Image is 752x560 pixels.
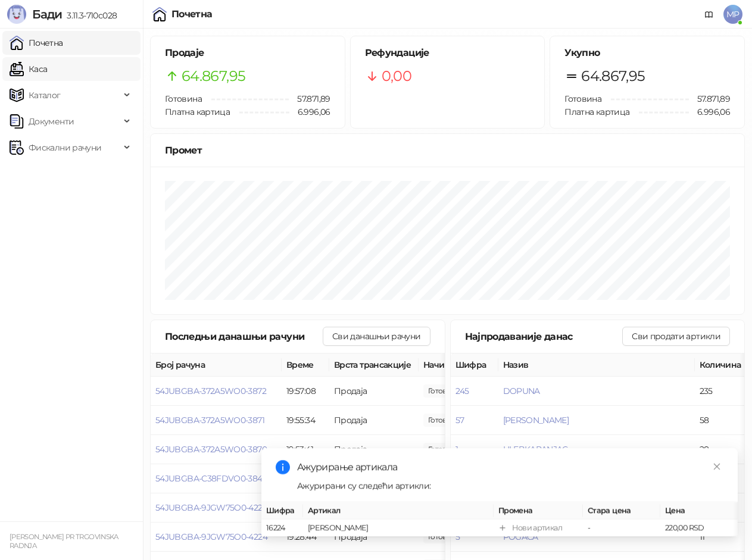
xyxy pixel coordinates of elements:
span: 3.11.3-710c028 [62,10,117,21]
td: 28 [695,435,748,464]
span: 57.871,89 [289,92,330,105]
button: 54JUBGBA-372A5WO0-3870 [155,444,267,455]
th: Шифра [451,353,498,377]
td: 58 [695,406,748,435]
small: [PERSON_NAME] PR TRGOVINSKA RADNJA [10,533,118,550]
div: Почетна [171,10,213,19]
td: 19:53:41 [282,435,329,464]
button: 245 [455,386,469,396]
td: 19:55:34 [282,406,329,435]
th: Број рачуна [151,353,282,377]
td: 220,00 RSD [660,520,738,537]
button: DOPUNA [503,386,540,396]
div: Последњи данашњи рачуни [165,329,323,344]
button: 54JUBGBA-9JGW75O0-4225 [155,502,267,513]
th: Количина [695,353,748,377]
div: Најпродаваније данас [465,329,623,344]
td: 19:57:08 [282,377,329,406]
h5: Рефундације [365,46,531,60]
span: 435,00 [423,414,464,427]
button: [PERSON_NAME] [503,415,569,426]
span: close [713,462,721,471]
td: - [583,520,660,537]
th: Шифра [261,502,303,520]
th: Стара цена [583,502,660,520]
span: 64.867,95 [182,65,245,87]
span: Фискални рачуни [29,136,101,159]
th: Време [282,353,329,377]
span: 625,00 [423,443,464,456]
th: Цена [660,502,738,520]
td: Продаја [329,435,419,464]
span: 57.871,89 [689,92,730,105]
span: Бади [32,7,62,21]
button: Сви данашњи рачуни [323,327,430,346]
button: 54JUBGBA-C38FDVO0-3849 [155,473,267,484]
a: Close [710,460,723,473]
span: 6.996,06 [689,105,730,118]
img: Logo [7,5,26,24]
button: 1 [455,444,458,455]
span: info-circle [276,460,290,474]
span: Каталог [29,83,61,107]
th: Врста трансакције [329,353,419,377]
a: Каса [10,57,47,81]
button: 54JUBGBA-372A5WO0-3872 [155,386,266,396]
th: Назив [498,353,695,377]
td: [PERSON_NAME] [303,520,494,537]
span: Платна картица [165,107,230,117]
span: Документи [29,110,74,133]
div: Нови артикал [512,522,562,534]
h5: Продаје [165,46,330,60]
div: Промет [165,143,730,158]
span: 112,86 [423,384,464,398]
div: Ажурирани су следећи артикли: [297,479,723,492]
span: Готовина [564,93,601,104]
span: 0,00 [382,65,411,87]
a: Документација [700,5,719,24]
button: HLEBKARANJAC [503,444,568,455]
span: 64.867,95 [581,65,645,87]
button: 54JUBGBA-372A5WO0-3871 [155,415,264,426]
span: Готовина [165,93,202,104]
td: Продаја [329,377,419,406]
button: 57 [455,415,464,426]
button: Сви продати артикли [622,327,730,346]
span: Платна картица [564,107,629,117]
td: 235 [695,377,748,406]
a: Почетна [10,31,63,55]
th: Начини плаћања [419,353,538,377]
span: 6.996,06 [289,105,330,118]
div: Ажурирање артикала [297,460,723,474]
th: Артикал [303,502,494,520]
th: Промена [494,502,583,520]
td: Продаја [329,406,419,435]
button: 54JUBGBA-9JGW75O0-4224 [155,531,267,542]
h5: Укупно [564,46,730,60]
td: 16224 [261,520,303,537]
span: MP [723,5,742,24]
